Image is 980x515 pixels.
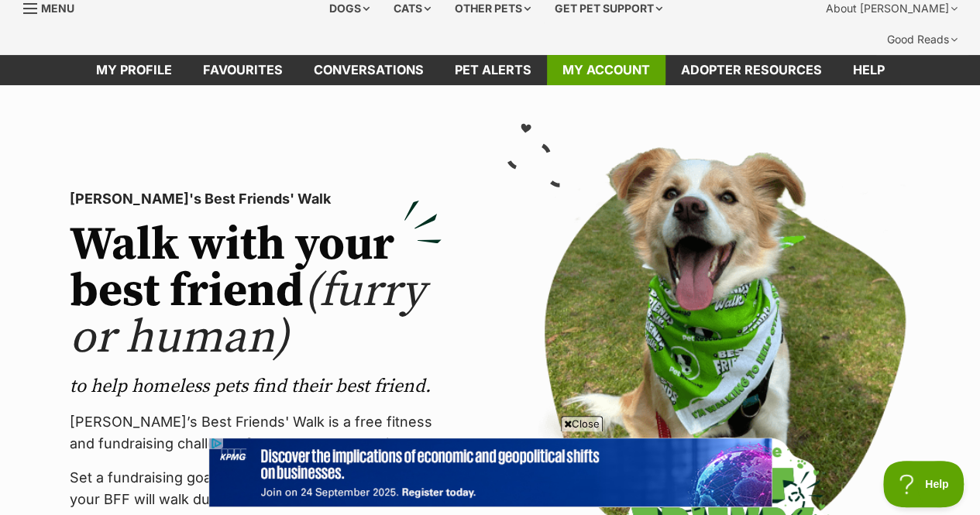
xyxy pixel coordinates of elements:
[736,2,751,14] a: Privacy Notification
[735,1,750,12] img: iconc.png
[41,2,74,15] span: Menu
[837,55,900,85] a: Help
[439,55,547,85] a: Pet alerts
[187,55,298,85] a: Favourites
[883,461,965,507] iframe: Help Scout Beacon - Open
[208,438,772,507] iframe: Advertisement
[298,55,439,85] a: conversations
[876,24,968,55] div: Good Reads
[2,2,14,14] img: consumer-privacy-logo.png
[70,222,442,362] h2: Walk with your best friend
[738,2,750,14] img: consumer-privacy-logo.png
[81,55,187,85] a: My profile
[561,416,603,431] span: Close
[70,263,425,367] span: (furry or human)
[70,411,442,455] p: [PERSON_NAME]’s Best Friends' Walk is a free fitness and fundraising challenge for everyone and t...
[70,374,442,399] p: to help homeless pets find their best friend.
[547,55,665,85] a: My account
[665,55,837,85] a: Adopter resources
[70,188,442,210] p: [PERSON_NAME]'s Best Friends' Walk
